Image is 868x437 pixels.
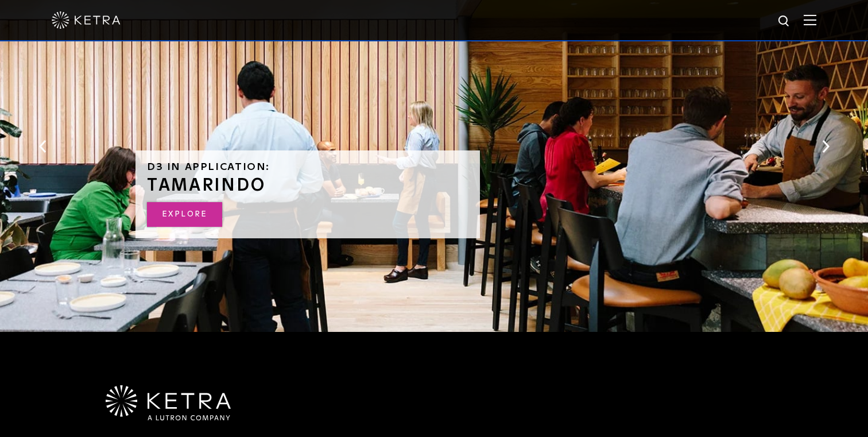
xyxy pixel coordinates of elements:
button: Next [820,139,831,154]
img: search icon [777,14,792,29]
img: Ketra-aLutronCo_White_RGB [106,385,231,421]
img: ketra-logo-2019-white [52,11,121,29]
h6: D3 in application: [147,162,468,172]
button: Previous [37,139,48,154]
img: Hamburger%20Nav.svg [804,14,816,25]
h3: Tamarindo [147,177,468,194]
a: Explore [147,202,222,227]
